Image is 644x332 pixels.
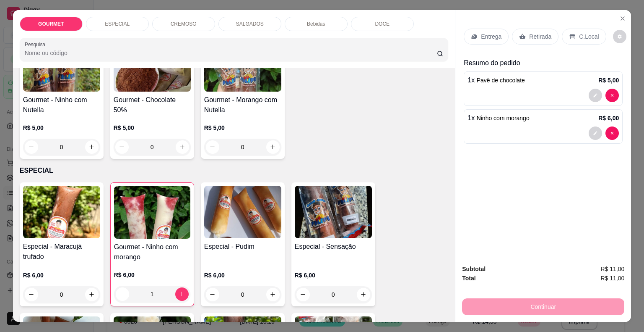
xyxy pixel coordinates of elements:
[114,271,190,279] p: R$ 6,00
[598,76,619,84] p: R$ 5,00
[529,32,551,41] p: Retirada
[307,21,325,27] p: Bebidas
[467,75,525,85] p: 1 x
[114,242,190,262] h4: Gourmet - Ninho com morango
[266,288,280,301] button: increase-product-quantity
[600,264,624,274] span: R$ 11,00
[481,32,501,41] p: Entrega
[23,124,100,132] p: R$ 5,00
[204,124,281,132] p: R$ 5,00
[38,21,64,27] p: GOURMET
[477,115,530,121] span: Ninho com morango
[23,95,100,115] h4: Gourmet - Ninho com Nutella
[616,12,629,25] button: Close
[600,274,624,283] span: R$ 11,00
[115,140,129,154] button: decrease-product-quantity
[296,288,310,301] button: decrease-product-quantity
[589,126,602,140] button: decrease-product-quantity
[23,242,100,262] h4: Especial - Maracujá trufado
[295,242,372,252] h4: Especial - Sensação
[105,21,130,27] p: ESPECIAL
[206,288,219,301] button: decrease-product-quantity
[20,166,449,176] p: ESPECIAL
[467,113,529,123] p: 1 x
[175,287,189,301] button: increase-product-quantity
[357,288,370,301] button: increase-product-quantity
[85,140,99,154] button: increase-product-quantity
[85,288,99,301] button: increase-product-quantity
[605,126,619,140] button: decrease-product-quantity
[206,140,219,154] button: decrease-product-quantity
[477,77,525,84] span: Pavê de chocolate
[613,30,626,43] button: decrease-product-quantity
[204,242,281,252] h4: Especial - Pudim
[464,58,623,68] p: Resumo do pedido
[114,186,190,239] img: product-image
[176,140,189,154] button: increase-product-quantity
[375,21,390,27] p: DOCE
[589,89,602,102] button: decrease-product-quantity
[204,95,281,115] h4: Gourmet - Morango com Nutella
[23,271,100,279] p: R$ 6,00
[295,271,372,279] p: R$ 6,00
[23,186,100,238] img: product-image
[114,124,191,132] p: R$ 5,00
[204,271,281,279] p: R$ 6,00
[25,49,437,57] input: Pesquisa
[295,186,372,238] img: product-image
[462,275,475,282] strong: Total
[598,114,619,122] p: R$ 6,00
[605,89,619,102] button: decrease-product-quantity
[25,140,38,154] button: decrease-product-quantity
[25,288,38,301] button: decrease-product-quantity
[116,287,129,301] button: decrease-product-quantity
[266,140,280,154] button: increase-product-quantity
[25,41,48,48] label: Pesquisa
[114,95,191,115] h4: Gourmet - Chocolate 50%
[204,186,281,238] img: product-image
[462,266,486,272] strong: Subtotal
[171,21,197,27] p: CREMOSO
[579,32,599,41] p: C.Local
[236,21,264,27] p: SALGADOS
